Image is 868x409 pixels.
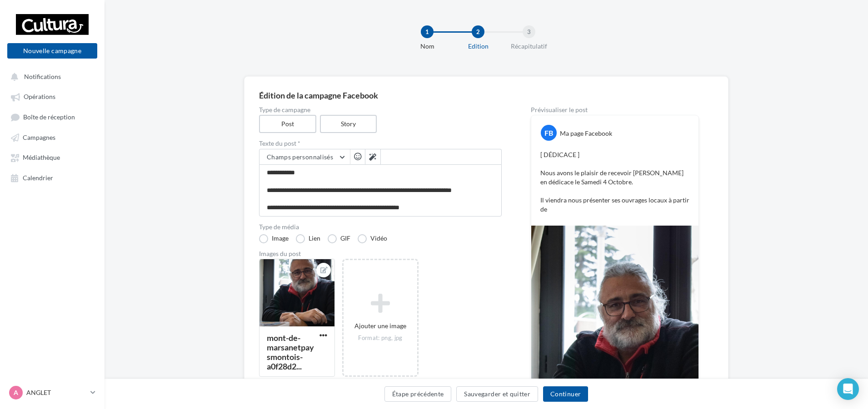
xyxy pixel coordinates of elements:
[837,378,859,400] div: Open Intercom Messenger
[5,129,99,145] a: Campagnes
[320,115,377,133] label: Story
[523,25,535,38] div: 3
[259,224,502,230] label: Type de média
[259,234,289,243] label: Image
[398,42,456,51] div: Nom
[541,125,557,141] div: FB
[7,384,97,401] a: A ANGLET
[296,234,320,243] label: Lien
[543,386,588,402] button: Continuer
[259,115,316,133] label: Post
[421,25,434,38] div: 1
[456,386,538,402] button: Sauvegarder et quitter
[540,150,689,214] p: [ DÉDICACE ] Nous avons le plaisir de recevoir [PERSON_NAME] en dédicace le Samedi 4 Octobre. Il ...
[358,234,387,243] label: Vidéo
[384,386,452,402] button: Étape précédente
[7,43,97,59] button: Nouvelle campagne
[5,108,99,125] a: Boîte de réception
[5,149,99,165] a: Médiathèque
[26,388,87,397] p: ANGLET
[259,251,502,257] div: Images du post
[259,91,713,99] div: Édition de la campagne Facebook
[500,42,558,51] div: Récapitulatif
[259,140,502,147] label: Texte du post *
[472,25,484,38] div: 2
[259,149,350,165] button: Champs personnalisés
[5,169,99,186] a: Calendrier
[23,174,53,182] span: Calendrier
[560,129,612,138] div: Ma page Facebook
[5,88,99,104] a: Opérations
[328,234,350,243] label: GIF
[267,153,333,161] span: Champs personnalisés
[23,113,75,121] span: Boîte de réception
[23,133,55,141] span: Campagnes
[267,333,314,371] div: mont-de-marsanetpaysmontois-a0f28d2...
[23,154,60,162] span: Médiathèque
[24,73,61,80] span: Notifications
[14,388,18,397] span: A
[449,42,507,51] div: Edition
[5,68,95,84] button: Notifications
[259,107,502,113] label: Type de campagne
[24,93,55,101] span: Opérations
[531,107,699,113] div: Prévisualiser le post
